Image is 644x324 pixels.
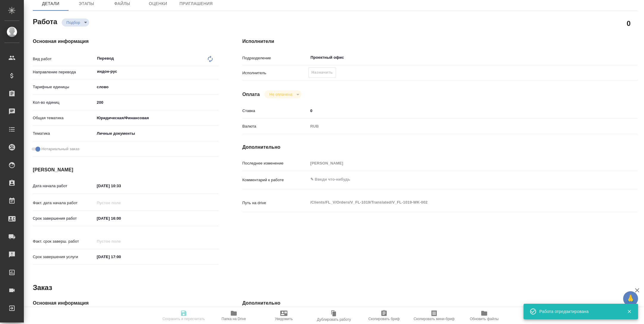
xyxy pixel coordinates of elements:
[242,123,308,129] p: Валюта
[33,56,95,62] p: Вид работ
[359,307,409,324] button: Скопировать бриф
[33,200,95,206] p: Факт. дата начала работ
[95,98,219,107] input: ✎ Введи что-нибудь
[33,283,52,292] h2: Заказ
[308,106,605,115] input: ✎ Введи что-нибудь
[41,146,79,152] span: Нотариальный заказ
[267,92,294,97] button: Не оплачена
[308,197,605,207] textarea: /Clients/FL_V/Orders/V_FL-1019/Translated/V_FL-1019-WK-002
[95,214,147,223] input: ✎ Введи что-нибудь
[309,307,359,324] button: Дублировать работу
[470,317,499,321] span: Обновить файлы
[209,307,259,324] button: Папка на Drive
[95,82,219,92] div: слово
[601,57,603,58] button: Open
[264,90,301,98] div: Подбор
[33,115,95,121] p: Общая тематика
[33,238,95,244] p: Факт. срок заверш. работ
[259,307,309,324] button: Уведомить
[65,20,82,25] button: Подбор
[162,317,205,321] span: Сохранить и пересчитать
[95,199,147,207] input: Пустое поле
[627,18,631,28] h2: 0
[317,317,351,322] span: Дублировать работу
[33,16,57,27] h2: Работа
[33,69,95,75] p: Направление перевода
[242,91,260,98] h4: Оплата
[308,159,605,168] input: Пустое поле
[242,55,308,61] p: Подразделение
[242,108,308,114] p: Ставка
[242,70,308,76] p: Исполнитель
[623,291,638,306] button: 🙏
[242,200,308,206] p: Путь на drive
[539,309,618,314] div: Работа отредактирована
[33,216,95,221] p: Срок завершения работ
[33,84,95,90] p: Тарифные единицы
[33,166,219,173] h4: [PERSON_NAME]
[95,128,219,139] div: Личные документы
[242,300,637,307] h4: Дополнительно
[95,113,219,123] div: Юридическая/Финансовая
[242,38,637,45] h4: Исполнители
[159,307,209,324] button: Сохранить и пересчитать
[623,309,635,314] button: Закрыть
[33,100,95,106] p: Кол-во единиц
[308,121,605,131] div: RUB
[626,292,636,305] span: 🙏
[242,160,308,166] p: Последнее изменение
[459,307,509,324] button: Обновить файлы
[95,237,147,246] input: Пустое поле
[33,38,219,45] h4: Основная информация
[222,317,246,321] span: Папка на Drive
[95,252,147,261] input: ✎ Введи что-нибудь
[368,317,400,321] span: Скопировать бриф
[33,183,95,189] p: Дата начала работ
[242,144,637,151] h4: Дополнительно
[414,317,454,321] span: Скопировать мини-бриф
[33,300,219,307] h4: Основная информация
[62,18,89,27] div: Подбор
[33,254,95,260] p: Срок завершения услуги
[242,177,308,183] p: Комментарий к работе
[95,182,147,190] input: ✎ Введи что-нибудь
[33,131,95,137] p: Тематика
[215,71,216,72] button: Open
[275,317,293,321] span: Уведомить
[409,307,459,324] button: Скопировать мини-бриф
